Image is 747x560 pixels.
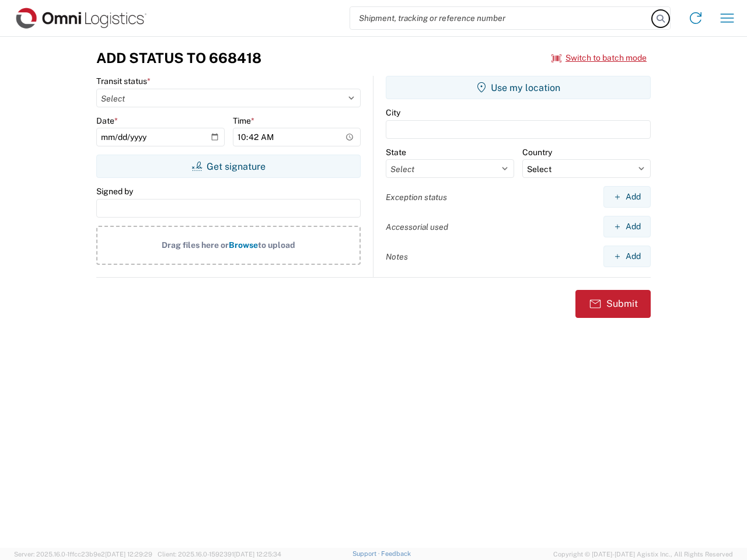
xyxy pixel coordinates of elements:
[551,48,647,68] button: Switch to batch mode
[258,240,295,250] span: to upload
[386,147,406,157] label: State
[350,7,652,29] input: Shipment, tracking or reference number
[603,246,651,267] button: Add
[96,76,151,86] label: Transit status
[234,551,281,558] span: [DATE] 12:25:34
[575,290,651,318] button: Submit
[158,551,281,558] span: Client: 2025.16.0-1592391
[96,186,133,197] label: Signed by
[96,50,261,66] h3: Add Status to 668418
[386,107,400,118] label: City
[381,550,411,557] a: Feedback
[553,549,733,559] span: Copyright © [DATE]-[DATE] Agistix Inc., All Rights Reserved
[386,251,408,262] label: Notes
[233,116,254,126] label: Time
[96,155,361,178] button: Get signature
[229,240,258,250] span: Browse
[162,240,229,250] span: Drag files here or
[386,222,448,232] label: Accessorial used
[603,216,651,237] button: Add
[96,116,118,126] label: Date
[352,550,382,557] a: Support
[386,192,447,202] label: Exception status
[105,551,152,558] span: [DATE] 12:29:29
[522,147,552,157] label: Country
[386,76,651,99] button: Use my location
[14,551,152,558] span: Server: 2025.16.0-1ffcc23b9e2
[603,186,651,208] button: Add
